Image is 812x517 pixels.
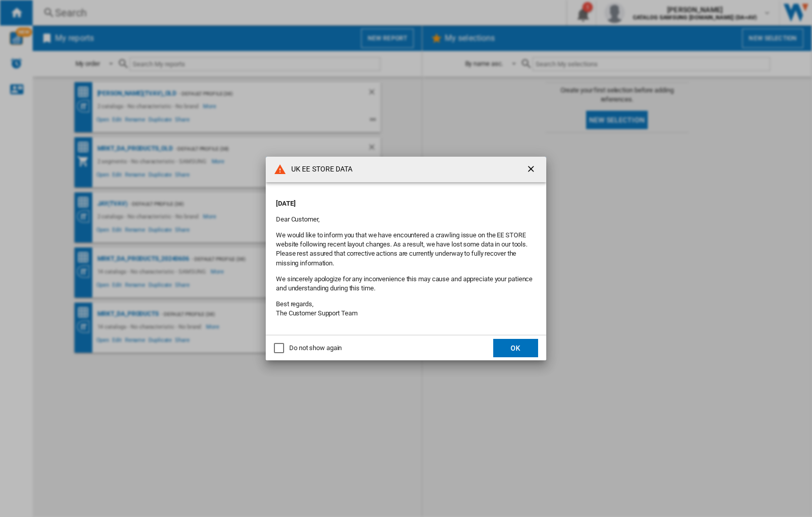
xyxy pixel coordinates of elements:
[522,159,542,180] button: getI18NText('BUTTONS.CLOSE_DIALOG')
[526,164,538,176] ng-md-icon: getI18NText('BUTTONS.CLOSE_DIALOG')
[276,215,536,224] p: Dear Customer,
[274,343,342,353] md-checkbox: Do not show again
[289,343,342,353] div: Do not show again
[276,275,536,293] p: We sincerely apologize for any inconvenience this may cause and appreciate your patience and unde...
[276,200,295,207] strong: [DATE]
[493,339,538,357] button: OK
[276,231,536,268] p: We would like to inform you that we have encountered a crawling issue on the EE STORE website fol...
[276,300,536,318] p: Best regards, The Customer Support Team
[286,164,353,175] h4: UK EE STORE DATA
